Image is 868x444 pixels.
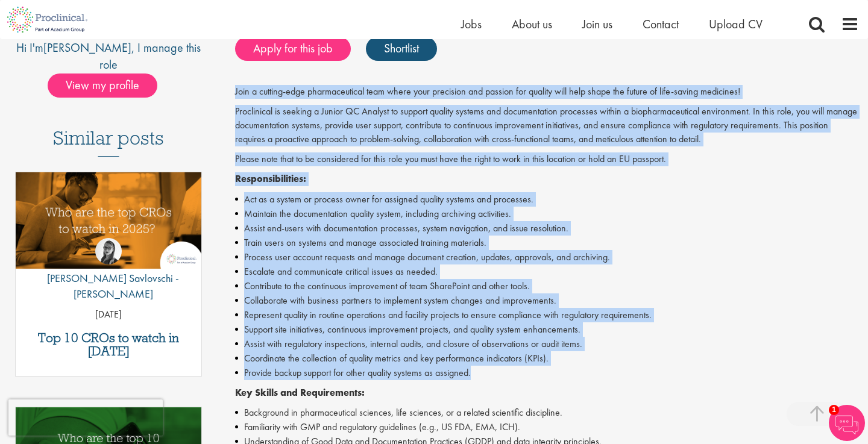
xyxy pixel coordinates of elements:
[235,420,859,434] li: Familiarity with GMP and regulatory guidelines (e.g., US FDA, EMA, ICH).
[53,128,164,157] h3: Similar posts
[235,337,859,351] li: Assist with regulatory inspections, internal audits, and closure of observations or audit items.
[16,238,201,307] a: Theodora Savlovschi - Wicks [PERSON_NAME] Savlovschi - [PERSON_NAME]
[582,16,612,32] a: Join us
[235,85,859,99] p: Join a cutting-edge pharmaceutical team where your precision and passion for quality will help sh...
[235,172,306,185] strong: Responsibilities:
[461,16,482,32] a: Jobs
[235,264,859,279] li: Escalate and communicate critical issues as needed.
[235,322,859,337] li: Support site initiatives, continuous improvement projects, and quality system enhancements.
[512,16,552,32] a: About us
[829,405,839,415] span: 1
[235,351,859,366] li: Coordinate the collection of quality metrics and key performance indicators (KPIs).
[48,73,157,98] span: View my profile
[235,366,859,380] li: Provide backup support for other quality systems as assigned.
[235,37,351,61] a: Apply for this job
[22,331,195,358] a: Top 10 CROs to watch in [DATE]
[235,308,859,322] li: Represent quality in routine operations and facility projects to ensure compliance with regulator...
[235,221,859,236] li: Assist end-users with documentation processes, system navigation, and issue resolution.
[235,105,859,146] p: Proclinical is seeking a Junior QC Analyst to support quality systems and documentation processes...
[235,152,859,166] p: Please note that to be considered for this role you must have the right to work in this location ...
[235,250,859,264] li: Process user account requests and manage document creation, updates, approvals, and archiving.
[235,207,859,221] li: Maintain the documentation quality system, including archiving activities.
[235,192,859,207] li: Act as a system or process owner for assigned quality systems and processes.
[829,405,865,441] img: Chatbot
[9,39,208,73] div: Hi I'm , I manage this role
[235,405,859,420] li: Background in pharmaceutical sciences, life sciences, or a related scientific discipline.
[8,399,163,436] iframe: reCAPTCHA
[43,40,131,55] a: [PERSON_NAME]
[709,16,763,32] a: Upload CV
[95,238,122,264] img: Theodora Savlovschi - Wicks
[366,37,437,61] a: Shortlist
[235,279,859,293] li: Contribute to the continuous improvement of team SharePoint and other tools.
[16,308,201,322] p: [DATE]
[16,172,201,269] img: Top 10 CROs 2025 | Proclinical
[16,270,201,301] p: [PERSON_NAME] Savlovschi - [PERSON_NAME]
[235,386,365,399] strong: Key Skills and Requirements:
[235,293,859,308] li: Collaborate with business partners to implement system changes and improvements.
[48,76,169,92] a: View my profile
[643,16,679,32] a: Contact
[16,172,201,279] a: Link to a post
[235,236,859,250] li: Train users on systems and manage associated training materials.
